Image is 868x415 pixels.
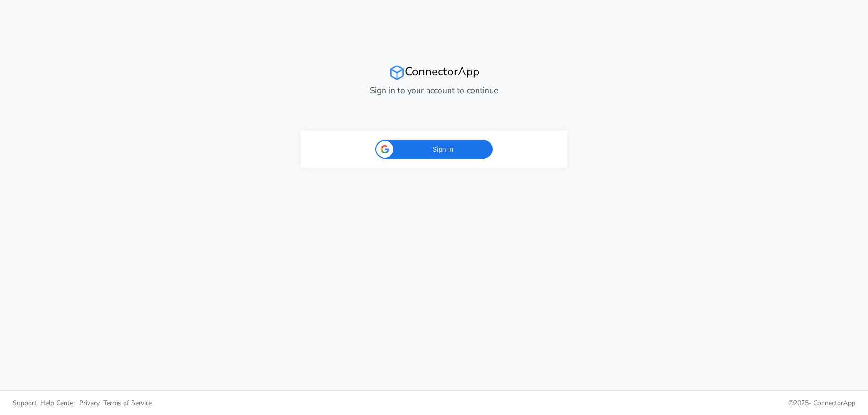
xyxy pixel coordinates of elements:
[79,399,100,408] span: Privacy
[13,399,37,408] span: Support
[375,140,493,159] div: Sign in
[813,399,855,408] span: ConnectorApp
[441,398,855,408] p: © 2025 -
[40,399,75,408] span: Help Center
[301,65,567,80] h2: ConnectorApp
[399,145,487,154] span: Sign in
[301,84,567,96] p: Sign in to your account to continue
[103,399,152,408] span: Terms of Service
